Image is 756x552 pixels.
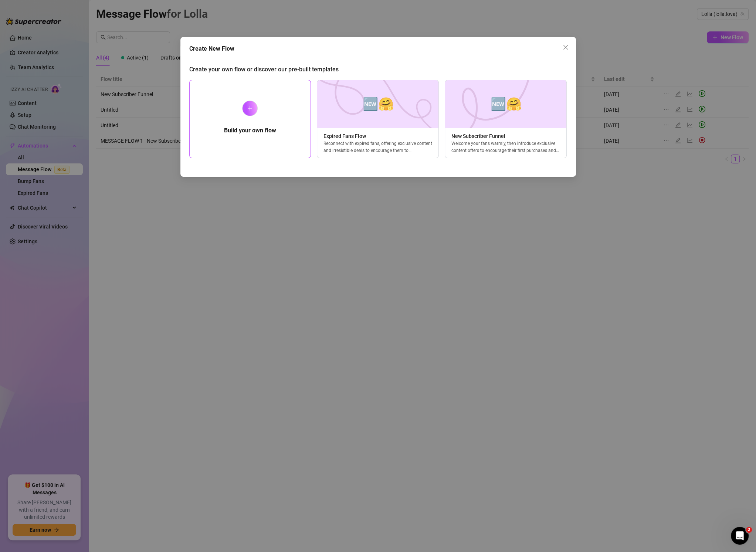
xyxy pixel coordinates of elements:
span: plus [247,106,252,111]
span: New Subscriber Funnel [445,132,566,140]
span: close [563,44,569,50]
div: Create New Flow [189,44,576,53]
div: Reconnect with expired fans, offering exclusive content and irresistible deals to encourage them ... [317,140,438,153]
button: Close [560,41,572,53]
span: Expired Fans Flow [317,132,438,140]
div: Welcome your fans warmly, then introduce exclusive content offers to encourage their first purcha... [445,140,566,153]
span: 2 [746,527,752,533]
h5: Build your own flow [224,126,276,135]
span: 🆕🤗 [490,94,521,114]
iframe: Intercom live chat [731,527,749,545]
span: 🆕🤗 [362,94,393,114]
span: Close [560,44,572,50]
span: Create your own flow or discover our pre-built templates [189,66,339,73]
